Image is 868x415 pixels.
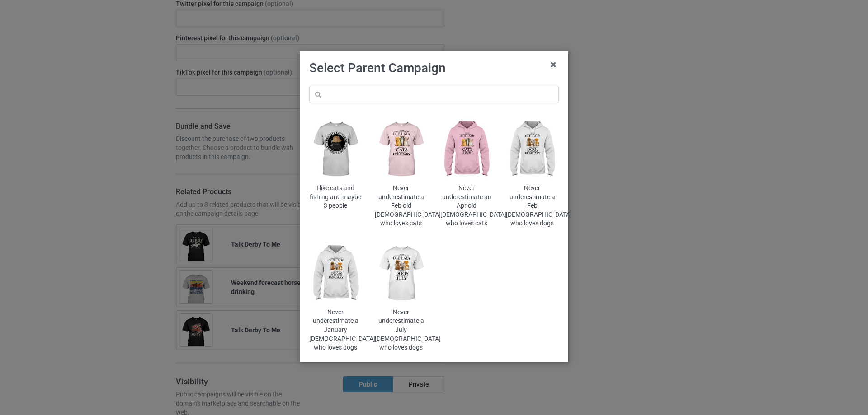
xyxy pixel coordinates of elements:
[506,184,559,228] div: Never underestimate a Feb [DEMOGRAPHIC_DATA] who loves dogs
[309,308,362,352] div: Never underestimate a January [DEMOGRAPHIC_DATA] who loves dogs
[309,184,362,210] div: I like cats and fishing and maybe 3 people
[375,308,428,352] div: Never underestimate a July [DEMOGRAPHIC_DATA] who loves dogs
[440,184,493,228] div: Never underestimate an Apr old [DEMOGRAPHIC_DATA] who loves cats
[309,60,559,76] h1: Select Parent Campaign
[375,184,428,228] div: Never underestimate a Feb old [DEMOGRAPHIC_DATA] who loves cats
